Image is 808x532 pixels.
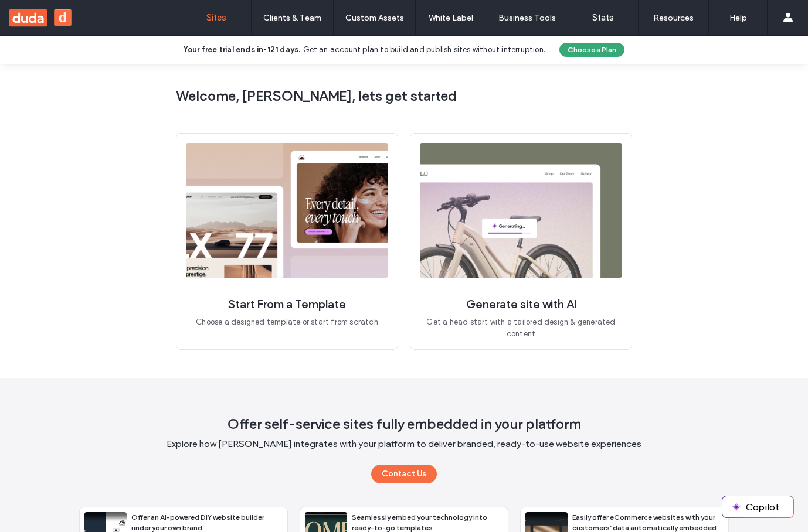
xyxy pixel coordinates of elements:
label: Stats [592,12,614,23]
span: Explore how [PERSON_NAME] integrates with your platform to deliver branded, ready-to-use website ... [167,438,641,451]
b: Your free trial ends in . [184,45,301,54]
div: Generate site with AIGet a head start with a tailored design & generated content [410,133,632,350]
button: d [54,9,72,26]
img: quickStart2.png [420,143,622,278]
label: Clients & Team [263,13,321,23]
span: Offer an AI-powered DIY website builder under your own brand [131,513,264,532]
span: Get a head start with a tailored design & generated content [420,316,622,340]
b: -121 days [263,45,298,54]
label: Help [729,13,747,23]
span: Offer self-service sites fully embedded in your platform [228,415,581,433]
label: White Label [429,13,473,23]
button: Contact Us [371,465,437,483]
span: Get an account plan to build and publish sites without interruption. [303,45,546,54]
span: Welcome, [PERSON_NAME], lets get started [176,87,632,105]
label: Resources [653,13,694,23]
label: Sites [206,12,226,23]
span: Choose a designed template or start from scratch [196,316,378,328]
label: Business Tools [498,13,556,23]
span: Seamlessly embed your technology into ready-to-go templates [352,513,487,532]
button: Choose a Plan [559,43,624,57]
button: Copilot [722,496,793,517]
label: Custom Assets [345,13,404,23]
span: Easily offer eCommerce websites with your customers’ data automatically embedded [572,513,717,532]
span: Generate site with AI [466,296,576,312]
img: quickStart1.png [186,143,388,278]
span: Start From a Template [228,296,346,312]
div: Start From a TemplateChoose a designed template or start from scratch [176,133,398,350]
